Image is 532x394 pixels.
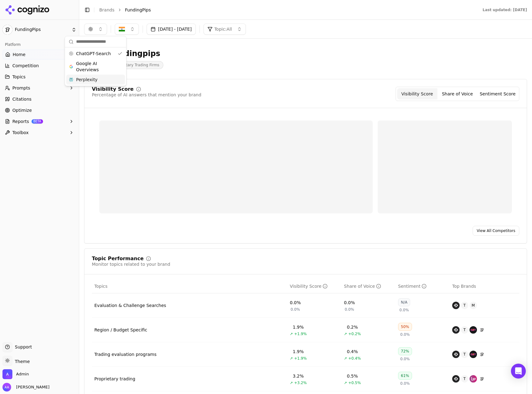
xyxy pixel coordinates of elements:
a: Trading evaluation programs [94,351,157,357]
img: Alp Aysan [2,383,11,392]
div: Visibility Score [290,283,328,289]
button: Visibility Score [397,88,437,99]
div: 1.9% [293,324,304,330]
div: Suggestions [65,47,126,86]
img: oneup trader [470,375,477,383]
div: Sentiment [398,283,427,289]
span: 0.0% [291,307,300,312]
span: 0.0% [345,307,354,312]
a: Brands [99,7,114,12]
span: [PERSON_NAME] [14,384,49,390]
div: 0.2% [347,324,358,330]
a: Citations [2,94,76,104]
img: ftmo [452,375,460,383]
div: Fundingpips [109,49,163,59]
span: ChatGPT-Search [76,50,111,57]
span: Citations [12,96,32,102]
button: Sentiment Score [478,88,518,99]
img: ftmo [452,326,460,334]
span: +0.2% [348,331,361,336]
span: T [461,302,468,309]
div: 50% [398,323,412,331]
button: Share of Voice [437,88,478,99]
button: Open organization switcher [2,369,29,379]
div: 3.2% [293,373,304,379]
span: Topics [12,74,26,80]
th: visibilityScore [287,279,341,293]
div: 1.9% [293,348,304,355]
span: T [461,351,468,358]
div: Platform [2,40,76,50]
span: Prompts [12,85,30,91]
button: Toolbox [2,128,76,138]
span: Google AI Overviews [76,60,115,73]
a: Evaluation & Challenge Searches [94,302,166,309]
span: 0.0% [400,357,410,361]
div: 0.0% [290,300,301,306]
a: Region / Budget Specific [94,327,147,333]
span: T [461,375,468,383]
span: Support [12,344,32,350]
span: FundingPips [125,7,151,13]
span: BETA [32,119,43,124]
span: ↗ [344,331,347,336]
span: Reports [12,118,29,125]
img: ftmo [452,302,460,309]
div: 0.4% [347,348,358,355]
span: ↗ [290,356,293,361]
span: Optimize [12,107,32,113]
img: earn2trade [470,326,477,334]
span: 0.0% [399,308,409,313]
span: Toolbox [12,129,29,136]
a: View All Competitors [473,226,519,236]
img: Admin [2,369,12,379]
span: +1.9% [294,356,307,361]
div: 61% [398,372,412,380]
button: ReportsBETA [2,116,76,126]
a: Optimize [2,105,76,115]
span: Top Brands [452,283,476,289]
th: sentiment [396,279,450,293]
span: Topic: All [214,26,232,32]
span: ↗ [344,356,347,361]
span: +1.9% [294,331,307,336]
div: 0.0% [344,300,355,306]
div: Monitor topics related to your brand [92,261,170,267]
span: ↗ [290,331,293,336]
img: ftmo [452,351,460,358]
span: Home [13,51,25,58]
img: fundingpips [478,326,486,334]
span: Perplexity [76,77,97,83]
span: +3.2% [294,380,307,385]
nav: breadcrumb [99,7,470,13]
img: fundingpips [478,375,486,383]
span: +0.5% [348,380,361,385]
img: earn2trade [470,351,477,358]
span: ↗ [344,380,347,385]
span: +0.4% [348,356,361,361]
span: Topics [94,283,108,289]
div: Topic Performance [92,256,144,261]
span: M [470,302,477,309]
div: N/A [398,298,410,306]
button: Open user button [2,383,49,392]
div: Open Intercom Messenger [511,364,526,379]
div: Share of Voice [344,283,381,289]
span: Competition [12,63,39,69]
div: 0.5% [347,373,358,379]
th: Topics [92,279,287,293]
span: FundingPips [15,27,69,33]
span: ↗ [290,380,293,385]
span: T [461,326,468,334]
img: India [119,26,125,32]
button: Topics [2,72,76,82]
img: FundingPips [2,25,12,35]
a: Proprietary trading [94,376,135,382]
th: shareOfVoice [341,279,396,293]
span: Proprietary Trading Firms [109,61,163,69]
div: Last updated: [DATE] [483,7,527,12]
